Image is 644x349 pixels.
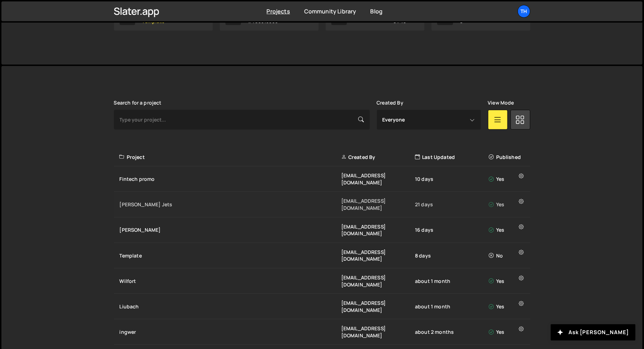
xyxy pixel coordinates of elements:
[489,226,526,233] div: Yes
[415,252,489,259] div: 8 days
[114,268,530,294] a: Wilfort [EMAIL_ADDRESS][DOMAIN_NAME] about 1 month Yes
[114,243,530,268] a: Template [EMAIL_ADDRESS][DOMAIN_NAME] 8 days No
[393,18,407,24] span: 0 / 10
[489,201,526,208] div: Yes
[114,319,530,345] a: ingwer [EMAIL_ADDRESS][DOMAIN_NAME] about 2 months Yes
[114,100,162,106] label: Search for a project
[114,166,530,192] a: Fintech promo [EMAIL_ADDRESS][DOMAIN_NAME] 10 days Yes
[304,7,356,15] a: Community Library
[114,110,370,130] input: Type your project...
[489,154,526,161] div: Published
[377,100,404,106] label: Created By
[489,303,526,310] div: Yes
[120,226,341,233] div: [PERSON_NAME]
[341,172,415,186] div: [EMAIL_ADDRESS][DOMAIN_NAME]
[120,154,341,161] div: Project
[489,329,526,336] div: Yes
[114,218,530,243] a: [PERSON_NAME] [EMAIL_ADDRESS][DOMAIN_NAME] 16 days Yes
[341,197,415,211] div: [EMAIL_ADDRESS][DOMAIN_NAME]
[267,7,290,15] a: Projects
[114,192,530,217] a: [PERSON_NAME] Jets [EMAIL_ADDRESS][DOMAIN_NAME] 21 days Yes
[415,278,489,285] div: about 1 month
[415,226,489,233] div: 16 days
[415,329,489,336] div: about 2 months
[415,176,489,183] div: 10 days
[488,100,514,106] label: View Mode
[142,18,171,24] p: Template
[489,252,526,259] div: No
[341,154,415,161] div: Created By
[114,294,530,319] a: Liubach [EMAIL_ADDRESS][DOMAIN_NAME] about 1 month Yes
[248,18,278,24] p: #100313556
[551,324,636,341] button: Ask [PERSON_NAME]
[120,278,341,285] div: Wilfort
[341,300,415,313] div: [EMAIL_ADDRESS][DOMAIN_NAME]
[489,176,526,183] div: Yes
[415,154,489,161] div: Last Updated
[120,303,341,310] div: Liubach
[120,176,341,183] div: Fintech promo
[371,7,383,15] a: Blog
[415,303,489,310] div: about 1 month
[415,201,489,208] div: 21 days
[341,249,415,262] div: [EMAIL_ADDRESS][DOMAIN_NAME]
[120,201,341,208] div: [PERSON_NAME] Jets
[120,252,341,259] div: Template
[489,278,526,285] div: Yes
[341,223,415,237] div: [EMAIL_ADDRESS][DOMAIN_NAME]
[341,325,415,339] div: [EMAIL_ADDRESS][DOMAIN_NAME]
[341,274,415,288] div: [EMAIL_ADDRESS][DOMAIN_NAME]
[460,18,494,24] p: 8
[120,329,341,336] div: ingwer
[518,5,530,18] a: Th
